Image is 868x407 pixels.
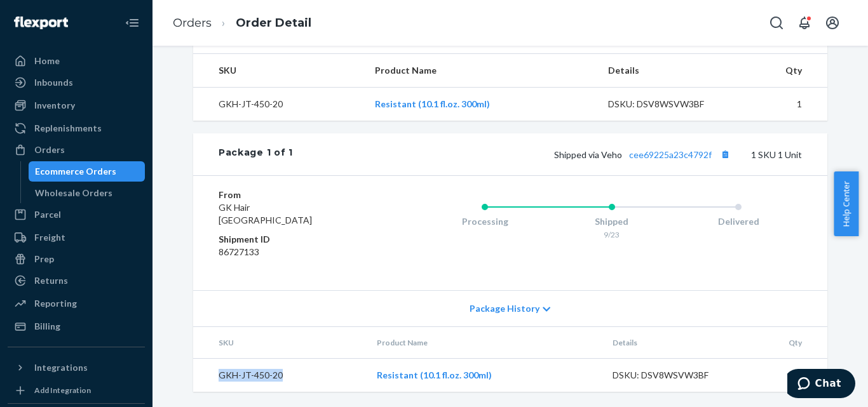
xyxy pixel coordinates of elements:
[8,316,145,337] a: Billing
[219,233,370,246] dt: Shipment ID
[602,327,742,359] th: Details
[34,143,65,156] div: Orders
[470,302,539,315] span: Package History
[8,293,145,314] a: Reporting
[173,16,212,30] a: Orders
[598,54,738,88] th: Details
[787,369,855,401] iframe: Opens a widget where you can chat to one of our agents
[629,149,712,160] a: cee69225a23c4792f
[742,359,827,392] td: 1
[613,369,732,382] div: DSKU: DSV8WSVW3BF
[34,385,91,396] div: Add Integration
[193,54,365,88] th: SKU
[34,253,54,265] div: Prep
[34,208,61,221] div: Parcel
[34,361,88,374] div: Integrations
[8,51,145,71] a: Home
[293,146,802,163] div: 1 SKU 1 Unit
[675,215,802,228] div: Delivered
[8,72,145,93] a: Inbounds
[193,327,367,359] th: SKU
[219,202,312,225] span: GK Hair [GEOGRAPHIC_DATA]
[8,118,145,138] a: Replenishments
[738,87,827,121] td: 1
[8,204,145,225] a: Parcel
[367,327,602,359] th: Product Name
[548,229,675,240] div: 9/23
[219,189,370,201] dt: From
[34,55,60,67] div: Home
[34,231,65,244] div: Freight
[8,95,145,116] a: Inventory
[29,183,146,203] a: Wholesale Orders
[764,10,789,36] button: Open Search Box
[554,149,733,160] span: Shipped via Veho
[219,146,293,163] div: Package 1 of 1
[35,187,112,199] div: Wholesale Orders
[8,270,145,291] a: Returns
[236,16,311,30] a: Order Detail
[377,370,492,380] a: Resistant (10.1 fl.oz. 300ml)
[193,87,365,121] td: GKH-JT-450-20
[8,383,145,398] a: Add Integration
[738,54,827,88] th: Qty
[742,327,827,359] th: Qty
[14,17,68,29] img: Flexport logo
[34,99,75,112] div: Inventory
[34,274,68,287] div: Returns
[193,359,367,392] td: GKH-JT-450-20
[219,246,370,258] dd: 86727133
[34,76,73,89] div: Inbounds
[421,215,548,228] div: Processing
[717,146,733,163] button: Copy tracking number
[163,4,322,42] ol: breadcrumbs
[608,98,728,110] div: DSKU: DSV8WSVW3BF
[119,10,145,36] button: Close Navigation
[8,249,145,269] a: Prep
[792,10,817,36] button: Open notifications
[375,98,490,109] a: Resistant (10.1 fl.oz. 300ml)
[8,227,145,248] a: Freight
[834,171,858,236] button: Help Center
[29,161,146,182] a: Ecommerce Orders
[8,357,145,378] button: Integrations
[8,140,145,160] a: Orders
[34,320,60,333] div: Billing
[548,215,675,228] div: Shipped
[34,122,102,135] div: Replenishments
[820,10,845,36] button: Open account menu
[365,54,598,88] th: Product Name
[34,297,77,310] div: Reporting
[35,165,116,178] div: Ecommerce Orders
